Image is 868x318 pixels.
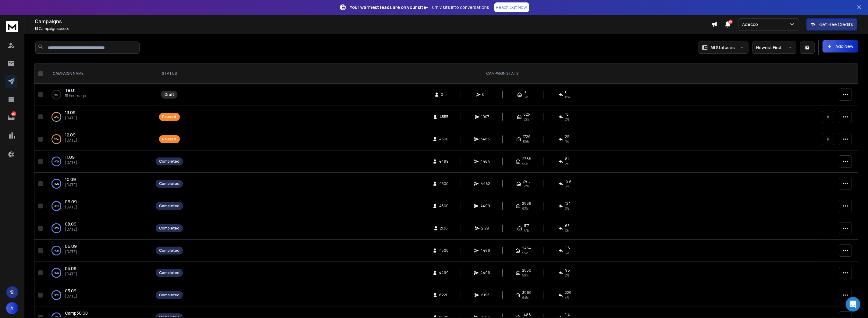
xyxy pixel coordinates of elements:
[6,302,18,314] button: A
[162,114,176,119] div: Paused
[65,310,88,316] a: Camp30.08
[152,64,187,84] th: STATUS
[523,139,529,144] span: 50 %
[565,90,568,95] span: 0
[45,262,152,284] td: 100%05.09[DATE]
[522,206,529,211] span: 63 %
[65,221,76,227] a: 08.09
[481,293,489,298] span: 6195
[187,64,818,84] th: CAMPAIGN STATS
[54,114,59,120] p: 22 %
[482,114,489,119] span: 1007
[494,2,529,12] a: Reach Out Now
[523,179,531,184] span: 2415
[65,288,76,294] a: 03.09
[565,313,570,317] span: 114
[65,154,75,160] a: 11.09
[54,158,59,164] p: 100 %
[522,273,529,278] span: 59 %
[482,92,489,97] span: 0
[522,161,528,166] span: 53 %
[565,251,570,255] span: 3 %
[482,226,489,231] span: 2129
[481,181,490,186] span: 4482
[65,221,76,227] span: 08.09
[45,173,152,195] td: 100%10.09[DATE]
[45,84,152,106] td: 0%Test15 hours ago
[565,295,569,300] span: 4 %
[65,227,77,232] p: [DATE]
[565,246,570,251] span: 118
[524,223,529,228] span: 1117
[565,184,570,189] span: 3 %
[524,117,530,122] span: 62 %
[565,117,569,122] span: 2 %
[439,248,449,253] span: 4500
[439,204,449,208] span: 4500
[439,181,449,186] span: 4500
[439,293,449,298] span: 6220
[54,270,59,276] p: 100 %
[522,246,532,251] span: 2464
[350,4,426,10] strong: Your warmest leads are on your site
[54,292,59,298] p: 100 %
[806,18,857,31] button: Get Free Credits
[45,128,152,150] td: 77%12.09[DATE]
[65,176,76,182] a: 10.09
[6,21,18,32] img: logo
[35,26,711,31] p: Campaigns added
[159,159,180,164] div: Completed
[439,270,449,275] span: 4499
[565,95,570,99] span: 0%
[440,226,448,231] span: 2136
[565,268,570,273] span: 98
[65,176,76,182] span: 10.09
[524,90,526,95] span: 0
[159,248,180,253] div: Completed
[565,179,571,184] span: 129
[45,150,152,173] td: 100%11.09[DATE]
[752,42,796,54] button: Newest First
[65,160,77,165] p: [DATE]
[65,110,76,115] span: 13.09
[524,228,530,233] span: 52 %
[65,266,76,272] a: 05.09
[162,137,176,142] div: Paused
[819,21,853,27] p: Get Free Credits
[55,92,58,98] p: 0 %
[35,26,38,31] span: 15
[710,45,735,51] p: All Statuses
[65,243,77,249] a: 06.09
[54,203,59,209] p: 100 %
[65,138,77,143] p: [DATE]
[565,223,570,228] span: 65
[439,159,449,164] span: 4499
[350,4,489,10] p: – Turn visits into conversations
[439,137,449,142] span: 4500
[159,226,180,231] div: Completed
[481,270,490,275] span: 4496
[65,93,86,98] p: 15 hours ago
[159,270,180,275] div: Completed
[565,157,569,161] span: 81
[523,184,529,189] span: 54 %
[565,201,571,206] span: 124
[524,95,528,99] span: 0%
[65,132,76,138] a: 12.09
[65,116,77,121] p: [DATE]
[65,249,77,254] p: [DATE]
[54,225,59,231] p: 100 %
[441,92,447,97] span: 0
[524,112,530,117] span: 625
[481,248,490,253] span: 4496
[728,20,733,24] span: 50
[159,181,180,186] div: Completed
[823,40,858,52] button: Add New
[45,64,152,84] th: CAMPAIGN NAME
[523,313,531,317] span: 1488
[165,92,174,97] div: Draft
